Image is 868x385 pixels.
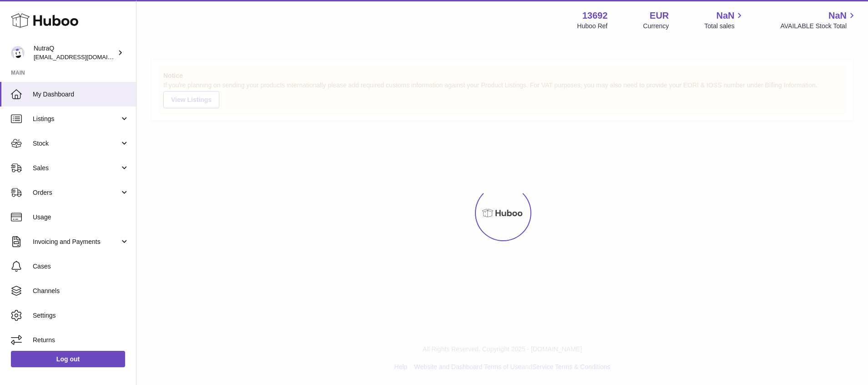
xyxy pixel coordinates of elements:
[33,287,129,295] span: Channels
[33,139,120,148] span: Stock
[780,10,857,30] a: NaN AVAILABLE Stock Total
[33,213,129,222] span: Usage
[704,22,745,30] span: Total sales
[577,22,608,30] div: Huboo Ref
[33,90,129,99] span: My Dashboard
[33,188,120,197] span: Orders
[716,10,734,22] span: NaN
[33,311,129,320] span: Settings
[11,351,125,367] a: Log out
[582,10,608,22] strong: 13692
[34,53,134,61] span: [EMAIL_ADDRESS][DOMAIN_NAME]
[33,238,120,246] span: Invoicing and Payments
[704,10,745,30] a: NaN Total sales
[11,46,25,60] img: internalAdmin-13692@internal.huboo.com
[643,22,669,30] div: Currency
[828,10,847,22] span: NaN
[780,22,857,30] span: AVAILABLE Stock Total
[33,262,129,271] span: Cases
[34,44,116,61] div: NutraQ
[650,10,669,22] strong: EUR
[33,336,129,344] span: Returns
[33,164,120,172] span: Sales
[33,115,120,123] span: Listings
